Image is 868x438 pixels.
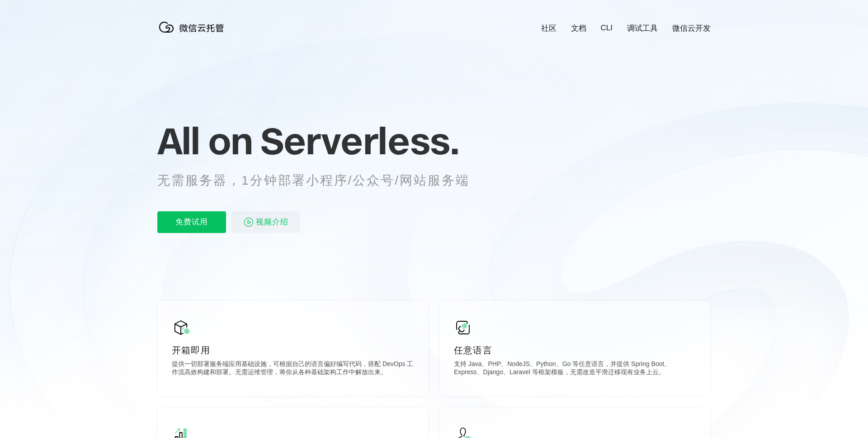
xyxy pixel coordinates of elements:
span: 视频介绍 [256,211,288,233]
p: 任意语言 [454,344,696,357]
p: 开箱即用 [172,344,414,357]
a: 微信云托管 [157,30,230,38]
a: 文档 [571,23,586,33]
p: 免费试用 [157,211,226,233]
p: 提供一切部署服务端应用基础设施，可根据自己的语言偏好编写代码，搭配 DevOps 工作流高效构建和部署。无需运维管理，将你从各种基础架构工作中解放出来。 [172,360,414,378]
span: All on [157,118,252,163]
a: CLI [601,24,613,33]
a: 调试工具 [627,23,658,33]
p: 无需服务器，1分钟部署小程序/公众号/网站服务端 [157,171,486,190]
span: Serverless. [260,118,459,163]
p: 支持 Java、PHP、NodeJS、Python、Go 等任意语言，并提供 Spring Boot、Express、Django、Laravel 等框架模板，无需改造平滑迁移现有业务上云。 [454,360,696,378]
img: 微信云托管 [157,18,230,36]
img: video_play.svg [243,217,254,228]
a: 微信云开发 [672,23,711,33]
a: 社区 [541,23,557,33]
